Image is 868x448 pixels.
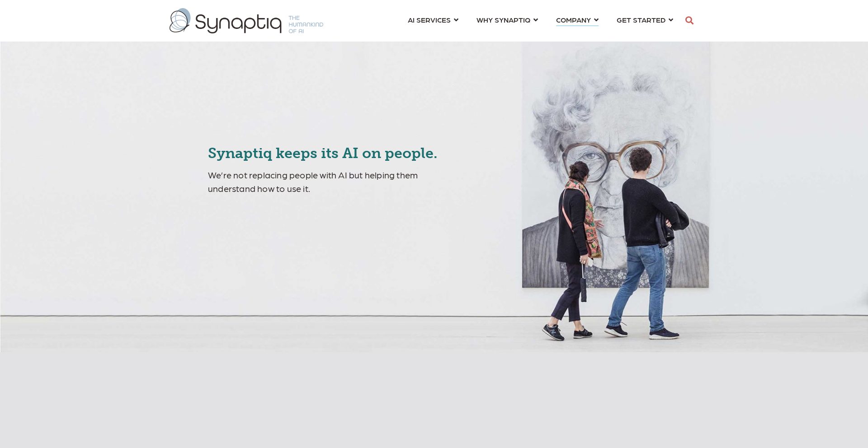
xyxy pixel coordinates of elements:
span: Synaptiq keeps its AI on people. [208,145,438,162]
nav: menu [399,5,682,37]
p: We’re not replacing people with AI but helping them understand how to use it. [208,168,467,195]
span: GET STARTED [617,14,665,26]
a: AI SERVICES [408,11,458,28]
span: WHY SYNAPTIQ [476,14,530,26]
a: GET STARTED [617,11,673,28]
img: synaptiq logo-1 [170,8,323,33]
span: AI SERVICES [408,14,451,26]
span: COMPANY [556,14,591,26]
a: WHY SYNAPTIQ [476,11,538,28]
a: COMPANY [556,11,599,28]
